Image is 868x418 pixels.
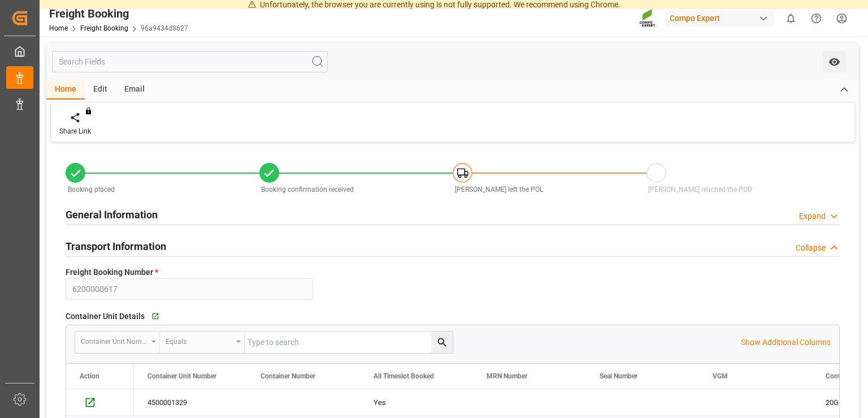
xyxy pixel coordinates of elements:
span: All Timeslot Booked [374,372,434,380]
div: Action [80,372,99,380]
span: Booking confirmation received [261,186,354,193]
button: show 0 new notifications [778,6,804,31]
div: Container Unit Number [81,334,147,347]
div: Home [46,80,85,100]
div: Yes [374,390,459,416]
span: Seal Number [600,372,637,380]
span: [PERSON_NAME] reached the POD [648,186,752,193]
button: open menu [160,331,245,353]
span: Container Unit Number [147,372,216,380]
div: Expand [799,210,826,222]
div: Edit [85,80,116,100]
div: Compo Expert [665,10,774,27]
button: open menu [75,331,160,353]
img: Screenshot%202023-09-29%20at%2010.02.21.png_1712312052.png [639,8,657,28]
h2: General Information [66,207,158,222]
span: [PERSON_NAME] left the POL [455,186,543,193]
div: Email [116,80,153,100]
span: Container Unit Details [66,311,145,322]
p: Show Additional Columns [741,337,831,348]
div: 4500001329 [134,389,247,416]
button: open menu [823,51,846,72]
div: Collapse [796,242,826,254]
input: Search Fields [52,51,328,72]
a: Home [49,24,68,32]
button: search button [431,331,453,353]
span: Freight Booking Number [66,266,158,278]
span: MRN Number [487,372,527,380]
button: Help Center [804,6,829,31]
span: Container Number [261,372,315,380]
div: Equals [166,334,232,347]
a: Freight Booking [80,24,128,32]
button: Compo Expert [665,7,778,29]
input: Type to search [245,331,453,353]
h2: Transport Information [66,239,166,254]
span: VGM [713,372,728,380]
div: Press SPACE to select this row. [66,389,134,416]
div: Freight Booking [49,5,188,22]
span: Booking placed [68,186,115,193]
